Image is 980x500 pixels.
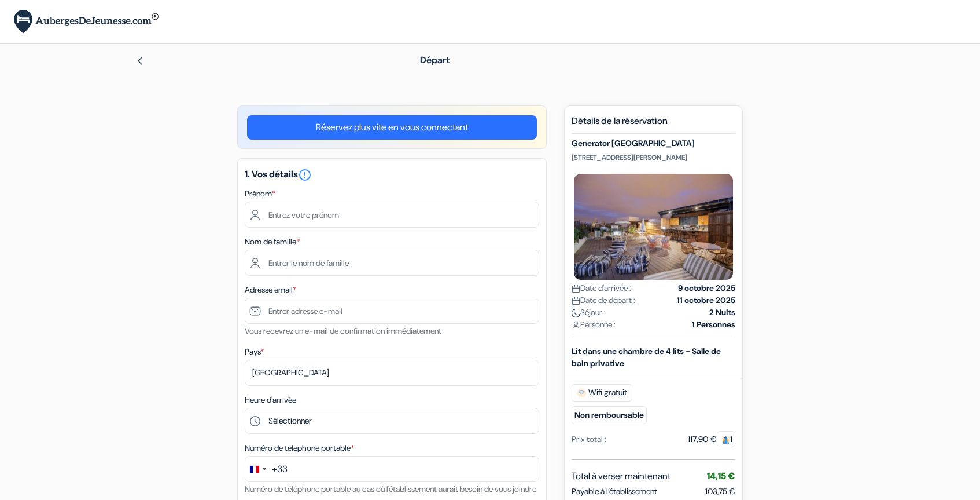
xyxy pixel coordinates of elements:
[272,462,288,476] div: +33
[572,346,721,368] b: Lit dans une chambre de 4 lits - Salle de bain privative
[677,294,735,306] strong: 11 octobre 2025
[14,10,159,34] img: AubergesDeJeunesse.com
[245,442,354,454] label: Numéro de telephone portable
[245,188,275,200] label: Prénom
[721,436,730,444] img: guest.svg
[572,321,580,330] img: user_icon.svg
[135,56,145,65] img: left_arrow.svg
[572,433,606,446] div: Prix total :
[709,306,735,319] strong: 2 Nuits
[707,470,735,482] span: 14,15 €
[572,297,580,305] img: calendar.svg
[572,309,580,317] img: moon.svg
[420,54,450,66] span: Départ
[245,457,288,481] button: Change country, selected France (+33)
[245,168,539,182] h5: 1. Vos détails
[572,486,657,498] span: Payable à l’établissement
[245,326,441,336] small: Vous recevrez un e-mail de confirmation immédiatement
[245,298,539,324] input: Entrer adresse e-mail
[245,346,264,358] label: Pays
[717,431,735,447] span: 1
[245,394,296,406] label: Heure d'arrivée
[572,306,606,319] span: Séjour :
[678,282,735,294] strong: 9 octobre 2025
[245,484,536,494] small: Numéro de téléphone portable au cas où l'établissement aurait besoin de vous joindre
[572,406,647,424] small: Non remboursable
[298,168,312,182] i: error_outline
[245,202,539,228] input: Entrez votre prénom
[245,284,296,296] label: Adresse email
[572,115,735,134] h5: Détails de la réservation
[572,469,670,483] span: Total à verser maintenant
[572,153,735,162] p: [STREET_ADDRESS][PERSON_NAME]
[572,384,632,402] span: Wifi gratuit
[247,115,537,140] a: Réservez plus vite en vous connectant
[572,282,631,294] span: Date d'arrivée :
[577,388,586,397] img: free_wifi.svg
[298,168,312,180] a: error_outline
[572,284,580,293] img: calendar.svg
[692,319,735,331] strong: 1 Personnes
[688,433,735,446] div: 117,90 €
[572,319,616,331] span: Personne :
[245,236,300,248] label: Nom de famille
[572,138,735,148] h5: Generator [GEOGRAPHIC_DATA]
[245,250,539,276] input: Entrer le nom de famille
[572,294,635,306] span: Date de départ :
[705,486,735,497] span: 103,75 €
